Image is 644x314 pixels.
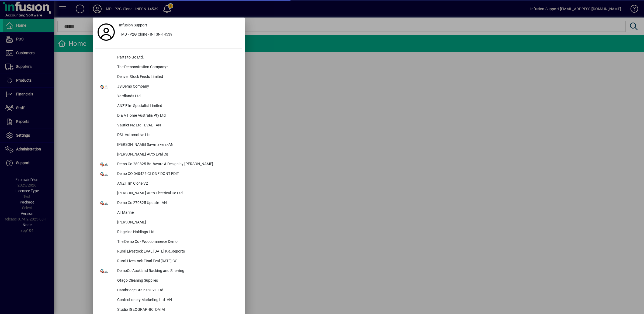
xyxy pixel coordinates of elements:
[95,179,242,189] button: ANZ Film Clone V2
[113,72,242,82] div: Denver Stock Feeds Limited
[113,53,242,63] div: Parts to Go Ltd.
[95,140,242,150] button: [PERSON_NAME] Sawmakers -AN
[113,295,242,305] div: Confectionery Marketing Ltd- AN
[113,160,242,169] div: Demo Co 280825 Bathware & Design by [PERSON_NAME]
[113,208,242,218] div: All Marine
[95,257,242,266] button: Rural Livestock FInal Eval [DATE] CG
[95,227,242,237] button: Ridgeline Holdings Ltd
[113,286,242,295] div: Cambridge Grains 2021 Ltd
[95,150,242,160] button: [PERSON_NAME] Auto Eval Cg
[113,130,242,140] div: DSL Automotive Ltd
[113,198,242,208] div: Demo Co 270825 Update - AN
[95,63,242,72] button: The Demonstration Company*
[113,63,242,72] div: The Demonstration Company*
[95,286,242,295] button: Cambridge Grains 2021 Ltd
[113,101,242,111] div: ANZ Film Specialist Limited
[95,218,242,227] button: [PERSON_NAME]
[113,237,242,247] div: The Demo Co - Woocommerce Demo
[113,150,242,160] div: [PERSON_NAME] Auto Eval Cg
[113,169,242,179] div: Demo CO 040425 CLONE DONT EDIT
[95,101,242,111] button: ANZ Film Specialist Limited
[95,169,242,179] button: Demo CO 040425 CLONE DONT EDIT
[113,257,242,266] div: Rural Livestock FInal Eval [DATE] CG
[117,30,242,40] button: MD - P2G Clone - INFSN-14539
[95,92,242,101] button: Yardlands Ltd
[113,140,242,150] div: [PERSON_NAME] Sawmakers -AN
[113,218,242,227] div: [PERSON_NAME]
[95,189,242,198] button: [PERSON_NAME] Auto Electrical Co Ltd
[95,130,242,140] button: DSL Automotive Ltd
[95,121,242,130] button: Vautier NZ Ltd - EVAL - AN
[113,189,242,198] div: [PERSON_NAME] Auto Electrical Co Ltd
[119,22,147,28] span: Infusion Support
[95,208,242,218] button: All Marine
[113,247,242,257] div: Rural Livestock EVAL [DATE] KR_Reports
[113,121,242,130] div: Vautier NZ Ltd - EVAL - AN
[113,82,242,92] div: JS Demo Company
[117,20,242,30] a: Infusion Support
[95,266,242,276] button: DemoCo Auckland Racking and Shelving
[113,227,242,237] div: Ridgeline Holdings Ltd
[113,179,242,189] div: ANZ Film Clone V2
[95,27,117,37] a: Profile
[113,276,242,286] div: Otago Cleaning Supplies
[113,111,242,121] div: D & A Home Australia Pty Ltd
[95,53,242,63] button: Parts to Go Ltd.
[95,160,242,169] button: Demo Co 280825 Bathware & Design by [PERSON_NAME]
[113,92,242,101] div: Yardlands Ltd
[95,295,242,305] button: Confectionery Marketing Ltd- AN
[95,82,242,92] button: JS Demo Company
[95,247,242,257] button: Rural Livestock EVAL [DATE] KR_Reports
[95,72,242,82] button: Denver Stock Feeds Limited
[113,266,242,276] div: DemoCo Auckland Racking and Shelving
[95,198,242,208] button: Demo Co 270825 Update - AN
[95,276,242,286] button: Otago Cleaning Supplies
[95,111,242,121] button: D & A Home Australia Pty Ltd
[95,237,242,247] button: The Demo Co - Woocommerce Demo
